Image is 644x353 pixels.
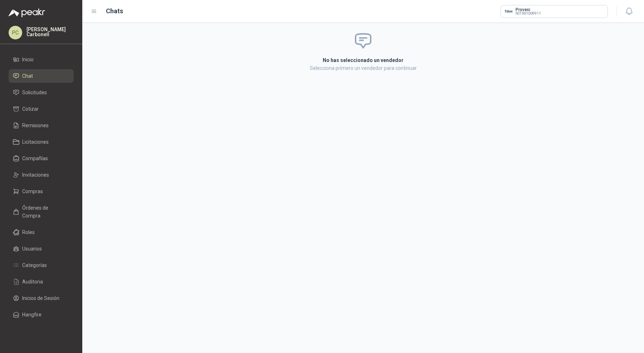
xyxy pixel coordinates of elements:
[9,9,45,17] img: Logo peakr
[9,275,74,288] a: Auditoria
[22,245,42,253] span: Usuarios
[9,53,74,66] a: Inicio
[22,72,33,80] span: Chat
[22,187,43,195] span: Compras
[9,102,74,116] a: Cotizar
[9,201,74,223] a: Órdenes de Compra
[9,291,74,305] a: Inicios de Sesión
[9,258,74,272] a: Categorías
[9,69,74,83] a: Chat
[22,261,47,269] span: Categorías
[22,294,59,302] span: Inicios de Sesión
[22,138,49,146] span: Licitaciones
[22,154,48,162] span: Compañías
[9,168,74,182] a: Invitaciones
[9,86,74,99] a: Solicitudes
[26,27,74,37] p: [PERSON_NAME] Carbonell
[22,56,34,63] span: Inicio
[22,228,35,236] span: Roles
[22,311,42,319] span: Hangfire
[238,56,488,64] h2: No has seleccionado un vendedor
[9,119,74,132] a: Remisiones
[9,152,74,165] a: Compañías
[22,89,47,96] span: Solicitudes
[22,121,49,129] span: Remisiones
[9,242,74,256] a: Usuarios
[22,278,43,286] span: Auditoria
[238,64,488,72] p: Selecciona primero un vendedor para continuar
[9,308,74,321] a: Hangfire
[9,185,74,198] a: Compras
[9,135,74,149] a: Licitaciones
[22,204,67,220] span: Órdenes de Compra
[9,26,22,39] div: PC
[22,171,49,179] span: Invitaciones
[22,105,39,113] span: Cotizar
[106,6,123,16] h1: Chats
[9,225,74,239] a: Roles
